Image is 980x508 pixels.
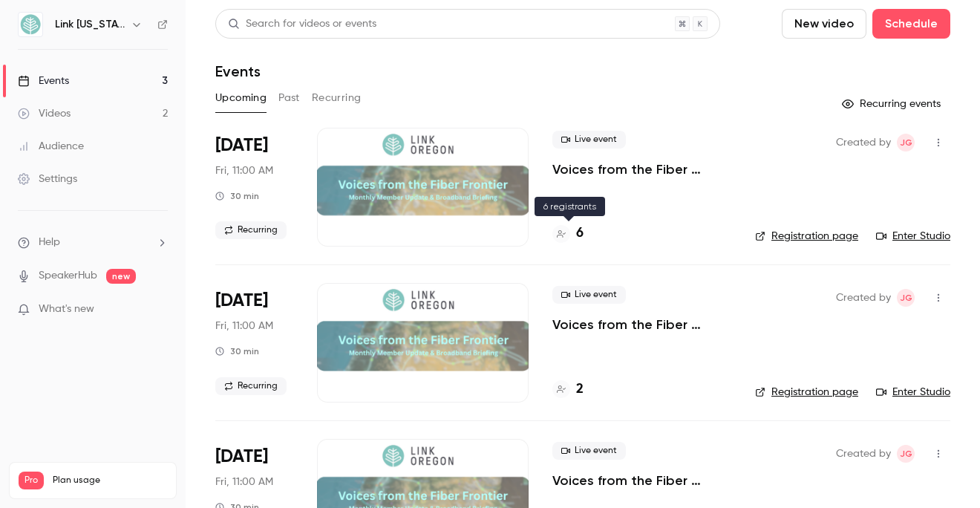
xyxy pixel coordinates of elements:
[19,472,44,489] span: Pro
[552,380,584,400] a: 2
[755,385,858,400] a: Registration page
[576,380,584,400] h4: 2
[897,445,915,463] span: Jerry Gaube
[215,289,268,313] span: [DATE]
[228,16,376,32] div: Search for videos or events
[900,134,912,152] span: JG
[18,74,69,88] div: Events
[835,92,950,116] button: Recurring events
[215,128,293,247] div: Oct 17 Fri, 11:00 AM (America/Los Angeles)
[215,283,293,402] div: Nov 21 Fri, 11:00 AM (America/Los Angeles)
[215,345,259,357] div: 30 min
[215,377,287,395] span: Recurring
[278,86,300,110] button: Past
[18,139,84,154] div: Audience
[876,385,950,400] a: Enter Studio
[552,224,584,244] a: 6
[39,302,94,317] span: What's new
[215,221,287,239] span: Recurring
[552,286,626,304] span: Live event
[552,316,731,333] a: Voices from the Fiber Frontier - Monthly Member Update & Broadband Briefing
[552,442,626,460] span: Live event
[215,319,273,333] span: Fri, 11:00 AM
[836,289,891,307] span: Created by
[39,268,97,284] a: SpeakerHub
[215,134,268,157] span: [DATE]
[106,269,136,284] span: new
[215,163,273,178] span: Fri, 11:00 AM
[897,134,915,152] span: Jerry Gaube
[552,160,731,178] a: Voices from the Fiber Frontier - Monthly Member Update & Broadband Briefing
[215,445,268,469] span: [DATE]
[900,445,912,463] span: JG
[19,13,42,36] img: Link Oregon
[552,131,626,149] span: Live event
[18,172,77,186] div: Settings
[755,229,858,244] a: Registration page
[215,475,273,489] span: Fri, 11:00 AM
[552,472,731,489] a: Voices from the Fiber Frontier - Monthly Member Update & Broadband Briefing
[18,235,168,250] li: help-dropdown-opener
[876,229,950,244] a: Enter Studio
[836,445,891,463] span: Created by
[215,62,261,80] h1: Events
[215,190,259,202] div: 30 min
[897,289,915,307] span: Jerry Gaube
[215,86,267,110] button: Upcoming
[836,134,891,152] span: Created by
[39,235,60,250] span: Help
[576,224,584,244] h4: 6
[872,9,950,39] button: Schedule
[782,9,866,39] button: New video
[18,106,71,121] div: Videos
[900,289,912,307] span: JG
[53,475,167,486] span: Plan usage
[55,17,125,32] h6: Link [US_STATE]
[312,86,362,110] button: Recurring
